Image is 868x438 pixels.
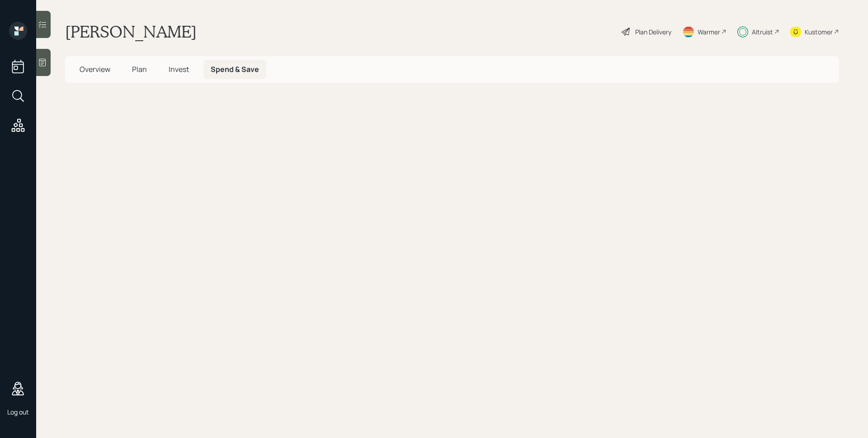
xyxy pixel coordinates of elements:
h1: [PERSON_NAME] [65,22,197,42]
span: Spend & Save [211,64,259,74]
div: Warmer [698,27,720,37]
div: Altruist [752,27,773,37]
span: Overview [80,64,110,74]
span: Invest [169,64,189,74]
span: Plan [132,64,147,74]
div: Log out [7,408,29,416]
div: Plan Delivery [635,27,671,37]
div: Kustomer [805,27,833,37]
